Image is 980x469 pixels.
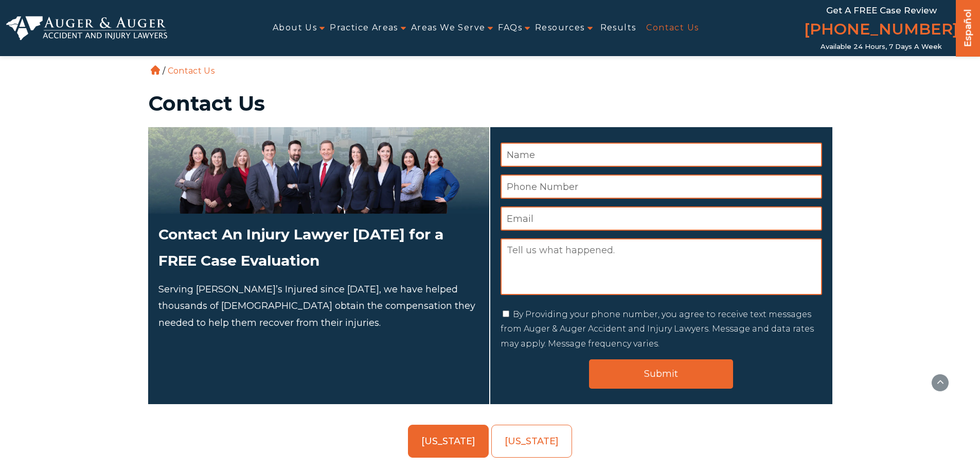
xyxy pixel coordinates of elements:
[804,18,958,43] a: [PHONE_NUMBER]
[501,206,822,231] input: Email
[931,374,949,392] button: scroll to up
[273,16,317,40] a: About Us
[821,43,942,51] span: Available 24 Hours, 7 Days a Week
[408,425,489,458] a: [US_STATE]
[501,309,814,349] label: By Providing your phone number, you agree to receive text messages from Auger & Auger Accident an...
[411,16,486,40] a: Areas We Serve
[589,359,733,389] input: Submit
[151,65,160,75] a: Home
[491,425,572,458] a: [US_STATE]
[148,93,832,114] h1: Contact Us
[165,66,217,76] li: Contact Us
[158,221,479,273] h2: Contact An Injury Lawyer [DATE] for a FREE Case Evaluation
[6,16,167,41] img: Auger & Auger Accident and Injury Lawyers Logo
[158,281,479,331] p: Serving [PERSON_NAME]’s Injured since [DATE], we have helped thousands of [DEMOGRAPHIC_DATA] obta...
[498,16,522,40] a: FAQs
[646,16,699,40] a: Contact Us
[501,143,822,167] input: Name
[501,175,822,199] input: Phone Number
[148,127,489,214] img: Attorneys
[600,16,636,40] a: Results
[535,16,585,40] a: Resources
[330,16,398,40] a: Practice Areas
[826,5,937,15] span: Get a FREE Case Review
